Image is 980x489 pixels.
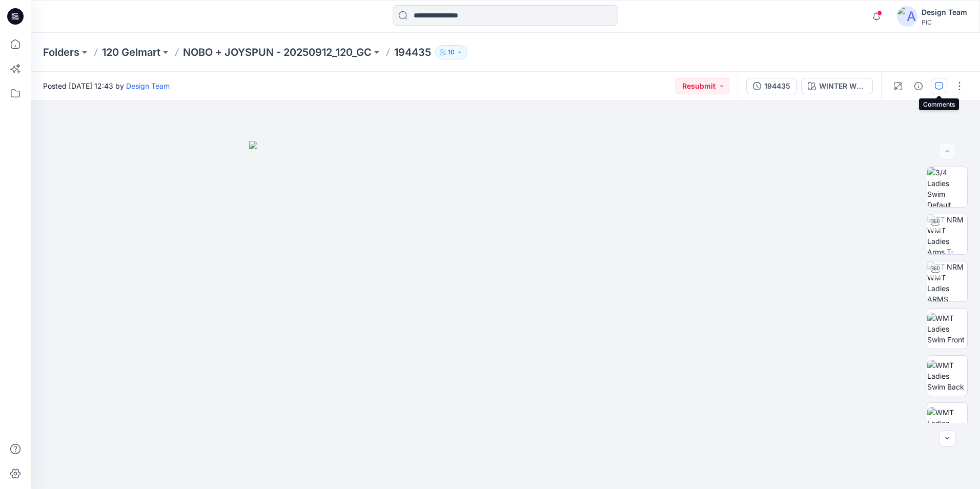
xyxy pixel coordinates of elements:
div: PIC [922,18,967,26]
img: WMT Ladies Swim Back [927,360,967,392]
div: Design Team [922,6,967,18]
div: WINTER WHITE [819,80,866,92]
a: NOBO + JOYSPUN - 20250912_120_GC [183,45,372,59]
div: 194435 [764,80,790,92]
img: WMT Ladies Swim Left [927,407,967,439]
a: Folders [43,45,79,59]
a: Design Team [126,81,170,90]
button: Details [910,78,927,94]
a: 120 Gelmart [102,45,160,59]
span: Posted [DATE] 12:43 by [43,80,170,91]
button: 10 [435,45,467,59]
img: avatar [897,6,917,27]
button: 194435 [746,78,797,94]
img: TT NRM WMT Ladies Arms T-POSE [927,214,967,254]
p: 10 [448,47,455,58]
p: 194435 [394,45,431,59]
img: TT NRM WMT Ladies ARMS DOWN [927,261,967,301]
img: eyJhbGciOiJIUzI1NiIsImtpZCI6IjAiLCJzbHQiOiJzZXMiLCJ0eXAiOiJKV1QifQ.eyJkYXRhIjp7InR5cGUiOiJzdG9yYW... [249,141,762,489]
img: WMT Ladies Swim Front [927,313,967,345]
button: WINTER WHITE [801,78,873,94]
img: 3/4 Ladies Swim Default [927,167,967,207]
